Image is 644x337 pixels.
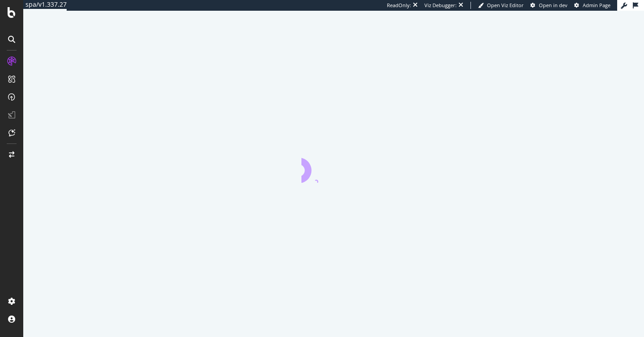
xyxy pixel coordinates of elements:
div: animation [301,151,366,183]
div: ReadOnly: [387,2,411,9]
span: Admin Page [583,2,610,8]
a: Open in dev [530,2,568,9]
div: Viz Debugger: [424,2,457,9]
a: Open Viz Editor [478,2,524,9]
a: Admin Page [574,2,610,9]
span: Open in dev [539,2,568,8]
span: Open Viz Editor [487,2,524,8]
